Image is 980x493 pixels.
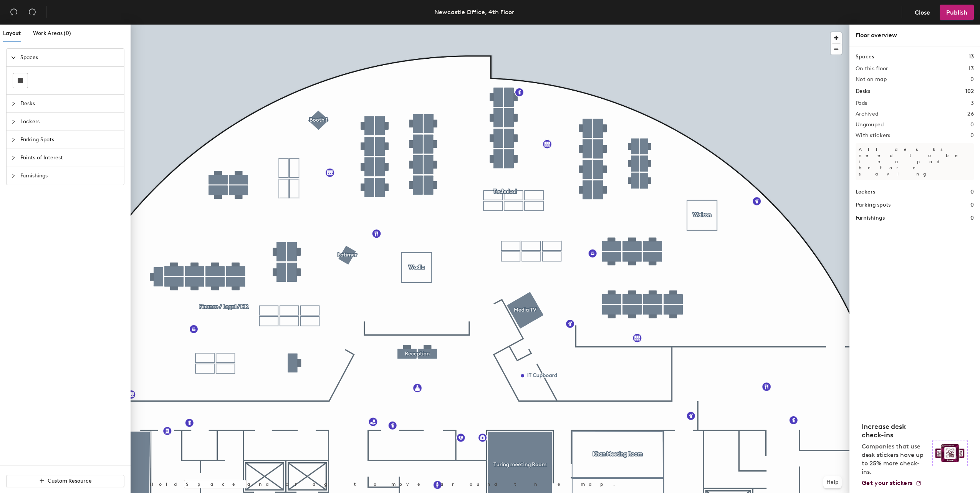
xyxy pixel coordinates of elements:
[862,479,912,486] span: Get your stickers
[6,475,124,487] button: Custom Resource
[11,55,16,60] span: expanded
[25,5,40,20] button: Redo (⌘ + ⇧ + Z)
[20,131,119,149] span: Parking Spots
[10,8,18,16] span: undo
[970,132,974,139] h2: 0
[20,49,119,66] span: Spaces
[856,31,974,40] div: Floor overview
[856,66,888,72] h2: On this floor
[11,137,16,142] span: collapsed
[856,100,867,106] h2: Pods
[11,174,16,178] span: collapsed
[968,66,974,72] h2: 13
[969,53,974,61] h1: 13
[932,440,968,466] img: Sticker logo
[856,132,891,139] h2: With stickers
[20,149,119,167] span: Points of Interest
[856,53,874,61] h1: Spaces
[971,100,974,106] h2: 3
[970,201,974,209] h1: 0
[862,479,922,487] a: Get your stickers
[856,122,884,128] h2: Ungrouped
[856,111,878,117] h2: Archived
[946,9,967,16] span: Publish
[856,76,887,83] h2: Not on map
[970,188,974,196] h1: 0
[856,188,875,196] h1: Lockers
[970,76,974,83] h2: 0
[970,122,974,128] h2: 0
[11,119,16,124] span: collapsed
[940,5,974,20] button: Publish
[11,156,16,160] span: collapsed
[856,214,885,222] h1: Furnishings
[862,442,928,476] p: Companies that use desk stickers have up to 25% more check-ins.
[856,201,891,209] h1: Parking spots
[20,95,119,112] span: Desks
[33,30,71,36] span: Work Areas (0)
[48,478,92,484] span: Custom Resource
[967,111,974,117] h2: 26
[20,167,119,185] span: Furnishings
[856,143,974,180] p: All desks need to be in a pod before saving
[908,5,937,20] button: Close
[965,87,974,96] h1: 102
[6,5,22,20] button: Undo (⌘ + Z)
[823,476,842,488] button: Help
[434,7,514,17] div: Newcastle Office, 4th Floor
[20,113,119,131] span: Lockers
[3,30,21,36] span: Layout
[11,101,16,106] span: collapsed
[862,422,928,439] h4: Increase desk check-ins
[915,9,930,16] span: Close
[970,214,974,222] h1: 0
[856,87,870,96] h1: Desks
